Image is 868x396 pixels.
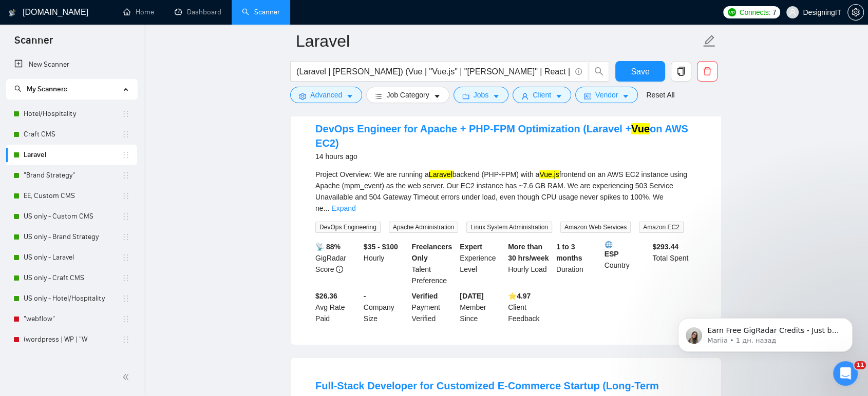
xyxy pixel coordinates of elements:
li: US only - Brand Strategy [6,227,137,247]
a: EE, Custom CMS [24,186,122,206]
span: copy [671,67,691,76]
a: US only - Laravel [24,247,122,268]
input: Scanner name... [296,28,701,54]
div: Payment Verified [410,290,458,324]
li: New Scanner [6,54,137,75]
span: Jobs [474,89,489,101]
span: bars [375,92,382,100]
button: search [589,61,609,82]
span: Apache Administration [389,222,458,233]
div: Project Overview: We are running a backend (PHP-FPM) with a frontend on an AWS EC2 instance using... [315,169,696,214]
span: info-circle [336,266,343,273]
span: holder [122,315,130,323]
span: user [521,92,529,100]
mark: Vue [631,123,650,134]
a: Reset All [646,89,674,101]
b: Verified [412,292,438,300]
button: settingAdvancedcaret-down [290,87,362,103]
span: Amazon EC2 [639,222,684,233]
li: Craft CMS [6,124,137,145]
span: Client [533,89,551,101]
div: Talent Preference [410,241,458,286]
div: Hourly Load [506,241,554,286]
b: - [364,292,366,300]
span: ... [324,204,330,212]
img: logo [9,5,16,21]
li: EE, Custom CMS [6,186,137,206]
a: US only - Brand Strategy [24,227,122,247]
span: user [789,9,796,16]
li: Laravel [6,145,137,165]
div: Member Since [458,290,506,324]
li: "Brand Strategy" [6,165,137,186]
a: Expand [331,204,355,212]
span: 7 [772,7,777,18]
img: upwork-logo.png [728,8,736,16]
a: US only - Custom CMS [24,206,122,227]
a: setting [847,8,864,16]
span: caret-down [346,92,353,100]
mark: Vue.js [539,170,559,179]
a: (wordpress | WP | "W [24,329,122,350]
div: Avg Rate Paid [313,290,362,324]
span: DevOps Engineering [315,222,381,233]
span: 11 [854,361,866,369]
span: caret-down [622,92,629,100]
span: caret-down [493,92,500,100]
span: Amazon Web Services [560,222,631,233]
span: info-circle [575,68,582,75]
div: Client Feedback [506,290,554,324]
div: 14 hours ago [315,150,696,163]
a: Laravel [24,145,122,165]
li: Hotel/Hospitality [6,104,137,124]
div: Country [602,241,651,286]
div: Company Size [362,290,410,324]
span: holder [122,294,130,303]
li: US only - Hotel/Hospitality [6,288,137,309]
li: "webflow" [6,309,137,329]
span: search [589,67,609,76]
span: caret-down [555,92,562,100]
span: setting [848,8,863,16]
b: $35 - $100 [364,243,398,251]
span: My Scanners [14,85,67,93]
a: US only - Hotel/Hospitality [24,288,122,309]
button: Save [615,61,665,82]
span: caret-down [433,92,441,100]
b: Expert [460,243,482,251]
iframe: Intercom notifications сообщение [663,296,868,368]
button: delete [697,61,718,82]
b: ESP [605,241,649,258]
div: Total Spent [650,241,699,286]
button: setting [847,4,864,21]
span: holder [122,151,130,159]
span: holder [122,192,130,200]
span: Connects: [739,7,770,18]
b: More than 30 hrs/week [508,243,549,262]
span: setting [299,92,306,100]
span: Job Category [386,89,429,101]
mark: Laravel [429,170,452,179]
a: Craft CMS [24,124,122,145]
span: My Scanners [27,85,67,93]
span: holder [122,233,130,241]
span: double-left [122,372,133,382]
a: dashboardDashboard [175,8,221,16]
button: idcardVendorcaret-down [575,87,638,103]
span: holder [122,130,130,138]
span: holder [122,335,130,344]
b: [DATE] [460,292,483,300]
b: 1 to 3 months [556,243,582,262]
a: New Scanner [14,54,129,75]
span: holder [122,110,130,118]
span: holder [122,253,130,262]
img: 🌐 [605,241,612,248]
span: delete [697,67,717,76]
iframe: Intercom live chat [833,361,858,386]
span: holder [122,171,130,180]
a: homeHome [123,8,154,16]
span: Linux System Administration [466,222,552,233]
